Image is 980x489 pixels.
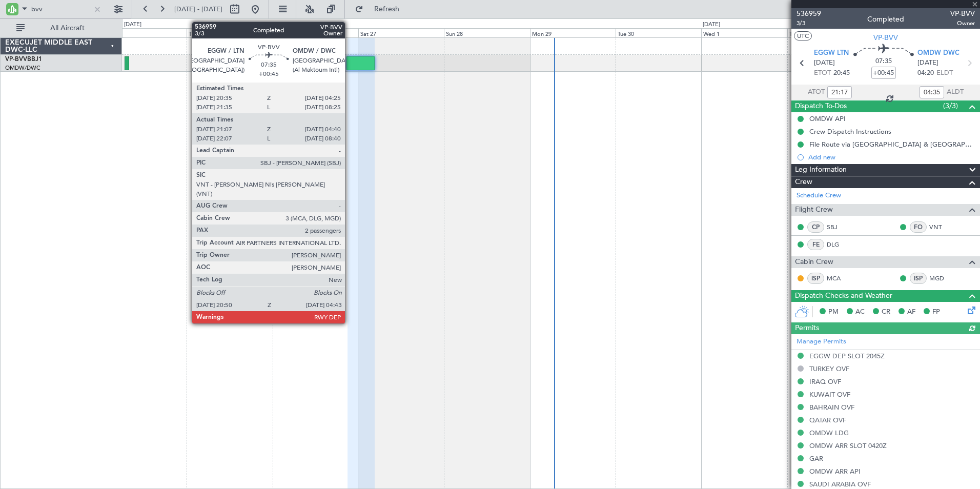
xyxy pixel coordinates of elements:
button: Refresh [350,1,412,17]
span: Dispatch Checks and Weather [795,290,892,302]
span: 04:20 [917,68,934,78]
span: 3/3 [797,19,821,28]
span: [DATE] [917,58,938,68]
div: Fri 26 [273,28,358,37]
a: SBJ [827,222,850,232]
input: A/C (Reg. or Type) [31,2,90,17]
div: FO [910,221,927,233]
span: Dispatch To-Dos [795,100,847,112]
span: Leg Information [795,164,847,176]
span: 536959 [797,8,821,19]
div: [DATE] [124,21,141,29]
span: PM [828,307,839,317]
span: All Aircraft [27,25,108,32]
a: OMDW/DWC [5,64,40,72]
a: MCA [827,274,850,283]
span: EGGW LTN [814,48,849,58]
div: File Route via [GEOGRAPHIC_DATA] & [GEOGRAPHIC_DATA] [809,140,975,149]
div: OMDW API [809,114,846,123]
span: [DATE] - [DATE] [174,5,222,14]
span: VP-BVV [873,32,898,43]
div: Completed [867,14,904,25]
span: Flight Crew [795,204,833,216]
button: All Aircraft [11,20,111,36]
div: Crew Dispatch Instructions [809,127,891,136]
span: ALDT [947,87,964,97]
span: VP-BVV [950,8,975,19]
div: Tue 30 [616,28,701,37]
div: FE [807,239,824,250]
span: OMDW DWC [917,48,959,58]
span: AC [855,307,865,317]
div: Thu 2 [787,28,873,37]
a: VP-BVVBBJ1 [5,56,42,63]
a: DLG [827,240,850,249]
span: Crew [795,176,812,188]
a: VNT [929,222,952,232]
span: 20:45 [833,68,850,78]
span: CR [882,307,890,317]
span: (3/3) [943,100,958,111]
div: CP [807,221,824,233]
div: Wed 1 [701,28,787,37]
div: Mon 29 [530,28,616,37]
button: UTC [794,31,812,40]
div: Sun 28 [444,28,529,37]
span: AF [907,307,915,317]
span: ETOT [814,68,831,78]
span: [DATE] [814,58,835,68]
span: Cabin Crew [795,256,833,268]
span: VP-BVV [5,56,27,63]
span: ATOT [808,87,825,97]
div: Thu 25 [187,28,272,37]
span: Owner [950,19,975,28]
span: 07:35 [875,56,892,67]
div: Sat 27 [358,28,444,37]
a: Schedule Crew [797,191,841,201]
div: [DATE] [703,21,720,29]
span: Refresh [365,6,409,13]
div: ISP [807,273,824,284]
div: Add new [808,153,975,161]
div: ISP [910,273,927,284]
span: ELDT [936,68,953,78]
div: Wed 24 [101,28,187,37]
span: FP [932,307,940,317]
a: MGD [929,274,952,283]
